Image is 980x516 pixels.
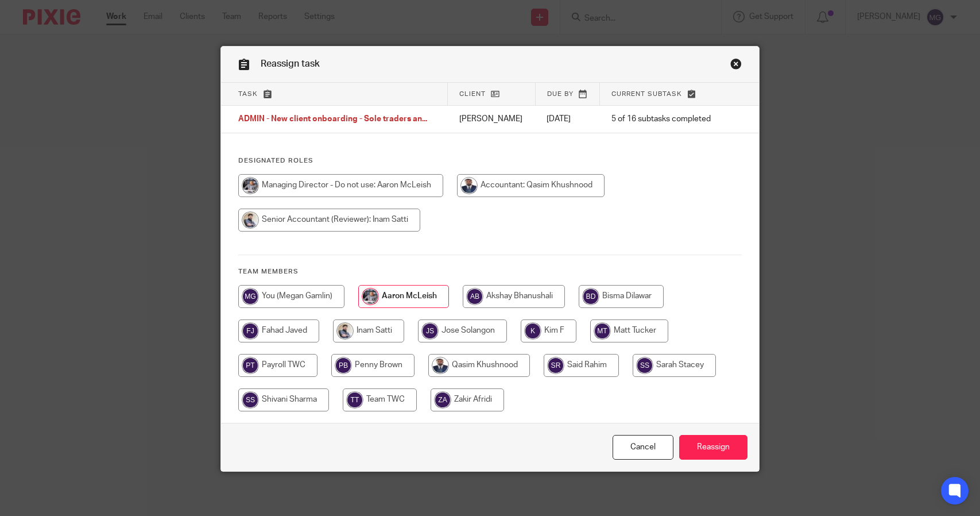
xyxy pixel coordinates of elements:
td: 5 of 16 subtasks completed [600,106,724,133]
span: Task [238,91,258,97]
span: ADMIN - New client onboarding - Sole traders an... [238,115,427,124]
p: [DATE] [547,113,588,125]
span: Current subtask [611,91,682,97]
input: Reassign [679,435,747,460]
a: Close this dialog window [730,58,742,74]
p: [PERSON_NAME] [459,113,524,125]
a: Close this dialog window [613,435,673,460]
h4: Team members [238,267,742,276]
span: Client [459,91,486,97]
span: Reassign task [261,59,320,68]
h4: Designated Roles [238,156,742,165]
span: Due by [547,91,574,97]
